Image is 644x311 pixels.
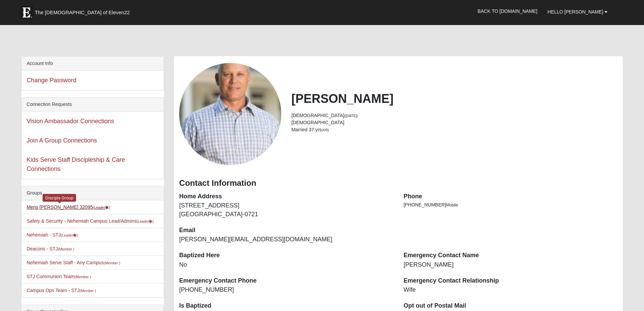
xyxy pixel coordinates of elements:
[446,203,458,207] span: Mobile
[27,260,120,265] a: Nehemiah Serve Staff - Any Campus(Member )
[179,286,393,294] dd: [PHONE_NUMBER]
[344,114,358,118] small: ([DATE])
[27,156,125,172] a: Kids Serve Staff Discipleship & Care Connections
[291,126,618,133] li: Married 37 yrs
[404,192,618,201] dt: Phone
[80,289,96,293] small: (Member )
[20,6,33,19] img: Eleven22 logo
[179,276,393,285] dt: Emergency Contact Phone
[291,91,618,106] h2: [PERSON_NAME]
[404,286,618,294] dd: Wife
[473,3,543,20] a: Back to [DOMAIN_NAME]
[27,77,76,84] a: Change Password
[104,261,120,265] small: (Member )
[179,226,393,235] dt: Email
[179,178,618,188] h3: Contact Information
[27,204,110,210] a: Mens [PERSON_NAME] 32095(Leader)
[58,247,74,251] small: (Member )
[179,201,393,219] dd: [STREET_ADDRESS] [GEOGRAPHIC_DATA]-0721
[27,288,96,293] a: Campus Ops Team - STJ(Member )
[137,219,154,223] small: (Leader )
[179,261,393,269] dd: No
[404,302,618,310] dt: Opt out of Postal Mail
[93,205,110,209] small: (Leader )
[27,232,78,238] a: Nehemiah - STJ(Leader)
[27,218,154,224] a: Safety & Security - Nehemiah Campus Lead/Admins(Leader)
[179,302,393,310] dt: Is Baptized
[404,251,618,260] dt: Emergency Contact Name
[75,275,91,279] small: (Member )
[27,137,97,144] a: Join A Group Connections
[404,276,618,285] dt: Emergency Contact Relationship
[548,9,603,15] span: Hello [PERSON_NAME]
[27,274,91,279] a: STJ Communion Team(Member )
[321,128,329,132] small: (4/9)
[22,186,164,200] div: Groups
[179,235,393,244] dd: [PERSON_NAME][EMAIL_ADDRESS][DOMAIN_NAME]
[404,261,618,269] dd: [PERSON_NAME]
[61,233,78,237] small: (Leader )
[27,118,114,125] a: Vision Ambassador Connections
[22,57,164,71] div: Account Info
[404,201,618,208] li: [PHONE_NUMBER]
[179,192,393,201] dt: Home Address
[543,3,613,20] a: Hello [PERSON_NAME]
[291,112,618,119] li: [DEMOGRAPHIC_DATA]
[27,246,74,251] a: Deacons - STJ(Member )
[35,9,130,16] span: The [DEMOGRAPHIC_DATA] of Eleven22
[179,63,281,165] a: View Fullsize Photo
[16,2,151,19] a: The [DEMOGRAPHIC_DATA] of Eleven22
[291,119,618,126] li: [DEMOGRAPHIC_DATA]
[179,251,393,260] dt: Baptized Here
[43,194,76,202] div: Disciple Group
[22,97,164,112] div: Connection Requests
